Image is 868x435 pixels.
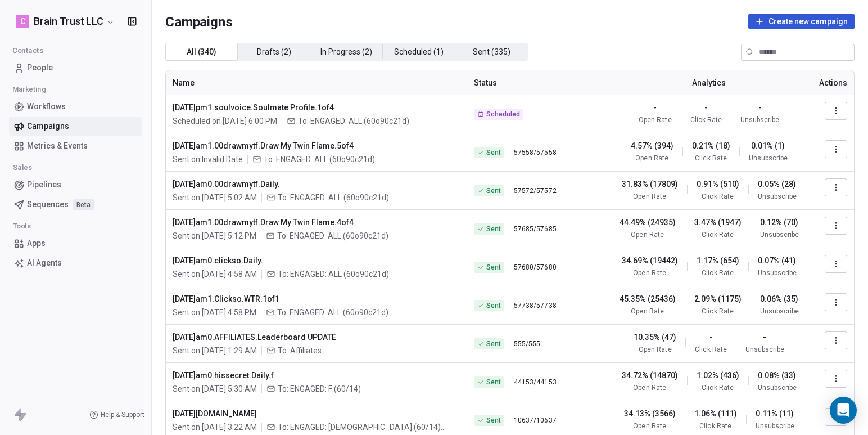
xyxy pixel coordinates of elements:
div: Open Intercom Messenger [830,397,857,424]
span: Scheduled [486,110,520,119]
span: 31.83% (17809) [622,178,678,190]
th: Analytics [608,70,810,95]
span: 0.01% (1) [751,140,785,151]
span: 0.05% (28) [758,178,796,190]
span: To: ENGAGED: ALL (60o90c21d) [278,268,389,280]
span: Click Rate [699,421,731,430]
span: To: ENGAGED: MALE (60/14) + 1 more [278,421,446,433]
span: 555 / 555 [514,339,540,348]
span: Sent on [DATE] 1:29 AM [173,345,257,356]
span: Sent [486,225,501,234]
span: [DATE]am1.00drawmytf.Draw My Twin Flame.4of4 [173,217,460,228]
a: People [9,59,142,77]
span: Sent [486,148,501,157]
span: Sent [486,339,501,348]
span: 1.02% (436) [697,370,739,381]
span: Click Rate [702,192,733,201]
span: Campaigns [165,14,233,29]
span: Open Rate [633,192,666,201]
span: 34.13% (3566) [624,408,676,419]
a: AI Agents [9,254,142,272]
span: Sales [8,159,37,176]
span: [DATE]am0.hissecret.Daily.f [173,370,460,381]
span: Sequences [27,199,69,210]
span: To: ENGAGED: F (60/14) [278,383,361,394]
span: C [20,16,25,27]
span: Unsubscribe [758,268,797,277]
span: Open Rate [633,383,666,392]
span: Open Rate [633,421,666,430]
button: CBrain Trust LLC [13,12,117,31]
span: 45.35% (25436) [620,293,676,304]
span: [DATE]am1.00drawmytf.Draw My Twin Flame.5of4 [173,140,460,151]
span: Unsubscribe [740,115,779,124]
span: Sent [486,263,501,272]
span: To: ENGAGED: ALL (60o90c21d) [278,192,389,203]
span: 44.49% (24935) [620,217,676,228]
span: Unsubscribe [749,154,788,163]
span: 1.17% (654) [697,255,739,266]
span: Open Rate [631,307,663,316]
th: Status [467,70,608,95]
a: Pipelines [9,176,142,194]
button: Create new campaign [748,14,855,29]
span: Drafts ( 2 ) [257,46,291,58]
span: - [653,102,657,113]
span: Sent ( 335 ) [473,46,510,58]
span: Sent on Invalid Date [173,154,243,165]
span: Sent on [DATE] 5:30 AM [173,383,257,394]
span: Beta [73,199,94,210]
span: Open Rate [635,154,668,163]
span: Pipelines [27,179,61,191]
span: Sent [486,186,501,195]
span: 57738 / 57738 [514,301,556,310]
span: Help & Support [101,410,144,419]
span: Metrics & Events [27,140,88,152]
th: Actions [810,70,854,95]
span: 57685 / 57685 [514,225,556,234]
span: Tools [8,218,36,235]
span: 34.72% (14870) [622,370,678,381]
span: AI Agents [27,257,62,269]
span: Contacts [7,42,48,59]
span: Open Rate [639,345,671,354]
span: Sent on [DATE] 5:12 PM [173,230,256,241]
span: 0.21% (18) [692,140,730,151]
span: 57558 / 57558 [514,148,556,157]
span: People [27,62,53,74]
span: To: Affiliates [278,345,322,356]
span: Campaigns [27,120,69,132]
span: [DATE]am1.Clickso.WTR.1of1 [173,293,460,304]
span: To: ENGAGED: ALL (60o90c21d) [277,307,388,318]
span: Click Rate [702,307,733,316]
span: - [704,102,708,113]
span: Unsubscribe [760,307,799,316]
span: Click Rate [702,383,733,392]
span: Sent [486,378,501,387]
span: - [763,331,766,343]
span: 0.91% (510) [697,178,739,190]
span: Sent on [DATE] 4:58 AM [173,268,257,280]
span: To: ENGAGED: ALL (60o90c21d) [298,115,409,127]
a: Apps [9,234,142,253]
span: Scheduled ( 1 ) [394,46,444,58]
span: 2.09% (1175) [694,293,742,304]
span: Sent on [DATE] 3:22 AM [173,421,257,433]
span: 1.06% (111) [694,408,737,419]
span: Click Rate [695,345,726,354]
span: Sent [486,416,501,425]
span: Sent [486,301,501,310]
span: Scheduled on [DATE] 6:00 PM [173,115,277,127]
span: [DATE]am0.AFFILIATES.Leaderboard UPDATE [173,331,460,343]
span: Open Rate [639,115,671,124]
span: 10.35% (47) [634,331,676,343]
span: 0.12% (70) [760,217,798,228]
span: Unsubscribe [756,421,794,430]
span: Click Rate [690,115,722,124]
span: Unsubscribe [760,230,799,239]
span: [DATE]am0.clickso.Daily. [173,255,460,266]
span: Click Rate [702,230,733,239]
span: 57572 / 57572 [514,186,556,195]
a: Campaigns [9,117,142,136]
span: 34.69% (19442) [622,255,678,266]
